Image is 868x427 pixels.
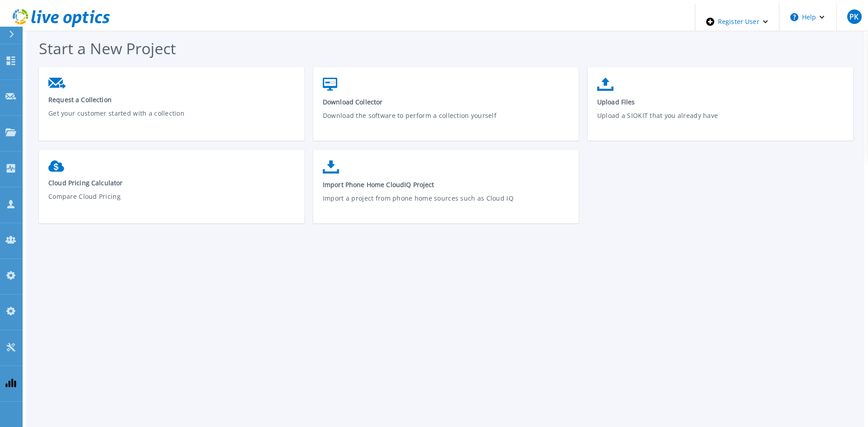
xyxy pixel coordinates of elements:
[48,108,295,129] p: Get your customer started with a collection
[779,4,836,31] button: Help
[323,111,570,131] p: Download the software to perform a collection yourself
[48,95,295,104] span: Request a Collection
[39,38,176,59] span: Start a New Project
[48,178,295,187] span: Cloud Pricing Calculator
[323,193,570,214] p: Import a project from phone home sources such as Cloud IQ
[588,73,853,138] a: Upload FilesUpload a SIOKIT that you already have
[323,98,570,106] span: Download Collector
[323,180,570,189] span: Import Phone Home CloudIQ Project
[597,98,844,106] span: Upload Files
[597,111,844,131] p: Upload a SIOKIT that you already have
[39,73,304,136] a: Request a CollectionGet your customer started with a collection
[313,73,579,138] a: Download CollectorDownload the software to perform a collection yourself
[39,156,304,219] a: Cloud Pricing CalculatorCompare Cloud Pricing
[849,13,859,20] span: PK
[48,192,295,212] p: Compare Cloud Pricing
[695,4,779,40] div: Register User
